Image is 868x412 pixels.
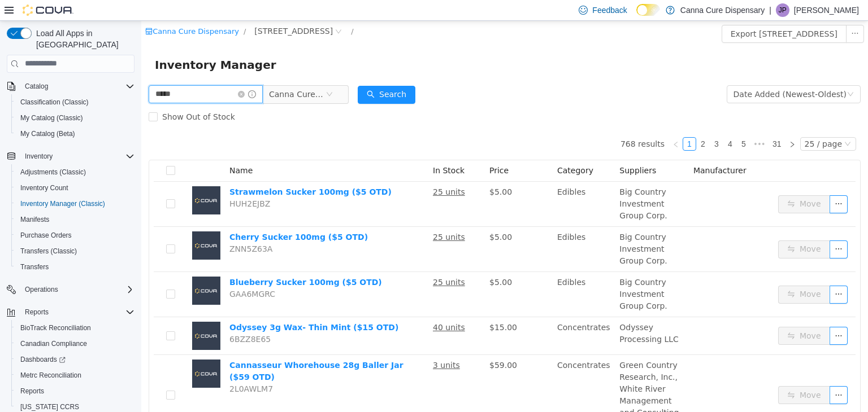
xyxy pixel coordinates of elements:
span: Metrc Reconciliation [16,369,134,382]
span: Suppliers [478,145,515,154]
div: 25 / page [663,117,701,129]
span: Reports [20,305,134,319]
span: Canadian Compliance [20,339,87,348]
span: $15.00 [348,302,376,311]
span: Reports [25,308,49,317]
span: Load All Apps in [GEOGRAPHIC_DATA] [32,28,134,50]
a: Blueberry Sucker 100mg ($5 OTD) [88,257,241,266]
li: 1 [541,116,555,130]
li: 5 [596,116,609,130]
span: BioTrack Reconciliation [20,323,91,332]
a: Transfers [16,260,53,274]
span: 1023 E. 6th Ave [113,4,192,16]
div: James Pasmore [776,3,789,17]
button: My Catalog (Beta) [11,126,139,142]
span: Inventory Manager (Classic) [16,197,134,211]
li: 4 [582,116,596,130]
button: Metrc Reconciliation [11,367,139,383]
span: Feedback [592,5,627,16]
span: Name [88,145,111,154]
a: 2 [555,117,568,129]
span: Classification (Classic) [16,95,134,109]
button: icon: ellipsis [688,174,706,192]
button: Transfers (Classic) [11,243,139,259]
button: Operations [2,282,139,297]
span: JP [779,3,787,17]
button: icon: swapMove [637,174,689,192]
button: Catalog [2,78,139,94]
td: Edibles [411,251,474,296]
a: My Catalog (Classic) [16,111,88,125]
button: Operations [20,283,63,296]
button: icon: swapMove [637,220,689,238]
button: icon: ellipsis [688,365,706,383]
span: Canna Cure Dispensary [128,65,184,82]
span: Odyssey Processing LLC [478,302,537,323]
span: Transfers [16,260,134,274]
a: Reports [16,384,49,398]
span: Operations [25,285,58,294]
button: icon: swapMove [637,265,689,283]
img: Strawmelon Sucker 100mg ($5 OTD) placeholder [51,165,79,194]
span: [US_STATE] CCRS [20,402,79,411]
a: Inventory Manager (Classic) [16,197,110,211]
u: 3 units [292,340,319,349]
td: Edibles [411,161,474,206]
button: BioTrack Reconciliation [11,320,139,336]
img: Cova [23,5,73,16]
span: Reports [16,384,134,398]
button: Catalog [20,80,53,93]
img: Cherry Sucker 100mg ($5 OTD) placeholder [51,211,79,239]
a: 5 [596,117,609,129]
span: Manufacturer [552,145,605,154]
button: Inventory [2,148,139,164]
img: Cannasseur Whorehouse 28g Baller Jar ($59 OTD) placeholder [51,339,79,367]
a: 4 [583,117,595,129]
span: Catalog [20,80,134,93]
button: icon: swapMove [637,365,689,383]
i: icon: close-circle [97,70,103,77]
a: Cannasseur Whorehouse 28g Baller Jar ($59 OTD) [88,340,262,361]
span: GAA6MGRC [88,269,134,278]
a: BioTrack Reconciliation [16,321,96,335]
span: Inventory Manager [14,35,142,53]
span: / [102,6,105,15]
span: Inventory [25,152,53,161]
u: 25 units [292,212,324,221]
span: Transfers [20,262,49,271]
span: Dashboards [16,353,134,366]
img: Odyssey 3g Wax- Thin Mint ($15 OTD) placeholder [51,301,79,329]
span: HUH2EJBZ [88,178,129,187]
a: Dashboards [16,353,70,366]
a: icon: shopCanna Cure Dispensary [4,6,98,15]
input: Dark Mode [636,4,660,16]
span: Metrc Reconciliation [20,371,81,380]
a: Classification (Classic) [16,95,93,109]
a: 3 [569,117,581,129]
span: 2L0AWLM7 [88,363,132,372]
u: 25 units [292,166,324,176]
i: icon: left [531,120,538,127]
span: My Catalog (Beta) [20,129,75,138]
li: Next 5 Pages [609,116,627,130]
button: icon: ellipsis [705,4,723,22]
span: $5.00 [348,166,371,176]
button: icon: searchSearch [216,65,274,83]
button: Canadian Compliance [11,336,139,352]
button: icon: swapMove [637,306,689,324]
li: 31 [627,116,644,130]
button: icon: ellipsis [688,220,706,238]
li: Previous Page [528,116,541,130]
span: Manifests [16,213,134,226]
a: Metrc Reconciliation [16,369,86,382]
span: Catalog [25,82,48,91]
a: Transfers (Classic) [16,244,81,258]
i: icon: shop [4,7,11,14]
span: $5.00 [348,212,371,221]
span: Purchase Orders [20,231,72,240]
a: Adjustments (Classic) [16,165,90,179]
button: Reports [20,305,53,319]
span: Reports [20,387,44,396]
span: Classification (Classic) [20,98,89,107]
button: Transfers [11,259,139,275]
